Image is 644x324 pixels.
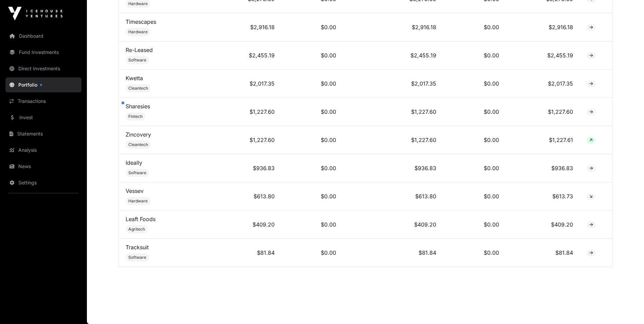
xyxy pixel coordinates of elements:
[5,94,81,109] a: Transactions
[443,41,506,70] td: $0.00
[443,70,506,98] td: $0.00
[506,126,580,154] td: $1,227.61
[5,45,81,60] a: Fund Investments
[128,114,143,119] span: Fintech
[5,110,81,125] a: Invest
[128,29,148,35] span: Hardware
[281,98,343,126] td: $0.00
[443,98,506,126] td: $0.00
[343,70,443,98] td: $2,017.35
[222,154,282,182] td: $936.83
[126,75,143,82] a: Kwetta
[281,182,343,211] td: $0.00
[506,154,580,182] td: $936.83
[343,239,443,267] td: $81.84
[343,41,443,70] td: $2,455.19
[506,211,580,239] td: $409.20
[126,216,155,222] a: Leaft Foods
[128,198,148,204] span: Hardware
[126,47,153,53] a: Re-Leased
[126,103,150,110] a: Sharesies
[281,126,343,154] td: $0.00
[8,7,62,20] img: Icehouse Ventures Logo
[5,77,81,92] a: Portfolio
[610,291,644,324] iframe: Chat Widget
[222,98,282,126] td: $1,227.60
[128,57,146,63] span: Software
[222,239,282,267] td: $81.84
[506,182,580,211] td: $613.73
[128,227,145,232] span: Agritech
[222,70,282,98] td: $2,017.35
[506,70,580,98] td: $2,017.35
[443,13,506,41] td: $0.00
[5,175,81,190] a: Settings
[5,159,81,174] a: News
[128,1,148,6] span: Hardware
[128,255,146,260] span: Software
[128,142,148,147] span: Cleantech
[126,159,142,166] a: Ideally
[343,126,443,154] td: $1,227.60
[443,126,506,154] td: $0.00
[506,41,580,70] td: $2,455.19
[281,154,343,182] td: $0.00
[128,170,146,176] span: Software
[443,239,506,267] td: $0.00
[506,98,580,126] td: $1,227.60
[128,86,148,91] span: Cleantech
[126,187,144,194] a: Vessev
[281,211,343,239] td: $0.00
[506,13,580,41] td: $2,916.18
[343,154,443,182] td: $936.83
[443,211,506,239] td: $0.00
[343,98,443,126] td: $1,227.60
[343,182,443,211] td: $613.80
[281,70,343,98] td: $0.00
[222,13,282,41] td: $2,916.18
[126,131,151,138] a: Zincovery
[5,61,81,76] a: Direct Investments
[281,239,343,267] td: $0.00
[5,29,81,43] a: Dashboard
[443,154,506,182] td: $0.00
[5,126,81,141] a: Statements
[281,13,343,41] td: $0.00
[126,18,156,25] a: Timescapes
[5,143,81,158] a: Analysis
[343,13,443,41] td: $2,916.18
[343,211,443,239] td: $409.20
[443,182,506,211] td: $0.00
[281,41,343,70] td: $0.00
[506,239,580,267] td: $81.84
[126,244,149,251] a: Tracksuit
[222,126,282,154] td: $1,227.60
[222,41,282,70] td: $2,455.19
[222,211,282,239] td: $409.20
[222,182,282,211] td: $613.80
